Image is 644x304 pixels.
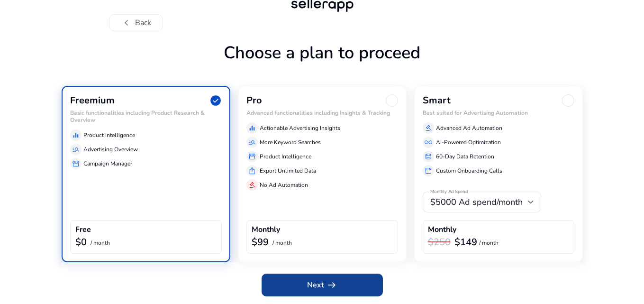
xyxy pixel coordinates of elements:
[436,166,502,175] p: Custom Onboarding Calls
[75,236,87,249] b: $0
[425,167,432,175] span: summarize
[75,225,91,234] h4: Free
[260,138,321,147] p: More Keyword Searches
[423,110,574,116] h6: Best suited for Advertising Automation
[454,236,477,249] b: $149
[109,14,163,31] button: chevron_leftBack
[425,124,432,132] span: gavel
[260,152,311,161] p: Product Intelligence
[436,124,502,132] p: Advanced Ad Automation
[248,153,256,160] span: storefront
[252,225,280,234] h4: Monthly
[252,236,269,249] b: $99
[326,279,337,291] span: arrow_right_alt
[425,153,432,160] span: database
[248,124,256,132] span: equalizer
[70,110,222,123] h6: Basic functionalities including Product Research & Overview
[260,166,316,175] p: Export Unlimited Data
[248,138,256,146] span: manage_search
[260,181,308,189] p: No Ad Automation
[72,131,80,139] span: equalizer
[430,196,523,208] span: $5000 Ad spend/month
[479,240,499,246] p: / month
[209,94,222,107] span: check_circle
[72,160,80,167] span: storefront
[260,124,340,132] p: Actionable Advertising Insights
[248,167,256,175] span: ios_share
[262,274,383,296] button: Nextarrow_right_alt
[83,159,132,168] p: Campaign Manager
[83,131,135,139] p: Product Intelligence
[246,95,262,106] h3: Pro
[307,279,337,291] span: Next
[436,152,494,161] p: 60-Day Data Retention
[272,240,292,246] p: / month
[428,225,456,234] h4: Monthly
[62,43,583,86] h1: Choose a plan to proceed
[430,189,468,195] mat-label: Monthly Ad Spend
[246,110,398,116] h6: Advanced functionalities including Insights & Tracking
[428,237,451,248] h3: $250
[91,240,110,246] p: / month
[248,181,256,189] span: gavel
[436,138,501,147] p: AI-Powered Optimization
[83,145,138,154] p: Advertising Overview
[121,17,132,28] span: chevron_left
[425,138,432,146] span: all_inclusive
[423,95,451,106] h3: Smart
[72,146,80,153] span: manage_search
[70,95,115,106] h3: Freemium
